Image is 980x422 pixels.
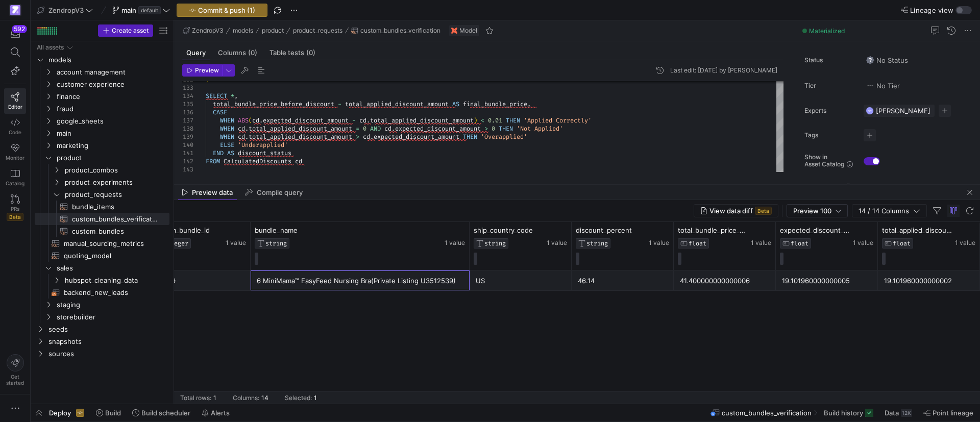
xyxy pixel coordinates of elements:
[182,133,193,141] div: 139
[163,240,188,247] span: INTEGER
[35,213,169,225] a: custom_bundles_verification​​​​​​​​​​
[12,25,27,33] div: 592
[198,6,255,14] span: Commit & push (1)
[35,237,169,250] a: manual_sourcing_metrics​​​​​​​​​​
[105,409,121,417] span: Build
[864,54,911,67] button: No statusNo Status
[363,125,366,133] span: 0
[755,207,772,215] span: Beta
[192,27,224,34] span: ZendropV3
[263,116,349,125] span: expected_discount_amount
[64,238,158,250] span: manual_sourcing_metrics​​​​​​​​​​
[153,226,210,234] span: custom_bundle_id
[238,149,291,157] span: discount_status
[8,104,22,110] span: Editor
[138,6,161,14] span: default
[220,141,234,149] span: ELSE
[35,4,95,17] button: ZendropV3
[476,271,566,291] div: US
[57,262,168,274] span: sales
[345,100,449,108] span: total_applied_discount_amount
[57,128,168,139] span: main
[182,125,193,133] div: 138
[4,2,26,19] a: https://storage.googleapis.com/y42-prod-data-exchange/images/qZXOSqkTtPuVcXVzF40oUlM07HVTwZXfPK0U...
[262,27,284,34] span: product
[910,6,953,14] span: Lineage view
[35,127,169,139] div: Press SPACE to select this row.
[864,79,902,92] button: No tierNo Tier
[35,164,169,176] div: Press SPACE to select this row.
[4,190,26,225] a: PRsBeta
[678,226,749,234] span: total_bundle_price_before_discount
[488,116,502,125] span: 0.01
[57,115,168,127] span: google_sheets
[893,240,911,247] span: FLOAT
[481,116,484,125] span: <
[4,350,26,390] button: Getstarted
[649,239,669,246] span: 1 value
[791,240,808,247] span: FLOAT
[233,27,253,34] span: models
[195,67,219,74] span: Preview
[285,394,312,402] div: Selected:
[306,49,315,56] span: (0)
[213,149,224,157] span: END
[360,27,440,34] span: custom_bundles_verification
[6,180,24,186] span: Catalog
[197,404,234,421] button: Alerts
[463,133,477,141] span: THEN
[35,347,169,360] div: Press SPACE to select this row.
[352,116,356,125] span: -
[517,125,563,133] span: 'Not Applied'
[213,394,216,402] div: 1
[248,49,257,56] span: (0)
[824,409,863,417] span: Build history
[265,240,287,247] span: STRING
[182,84,193,92] div: 133
[257,189,303,196] span: Compile query
[793,207,831,215] span: Preview 100
[57,66,168,78] span: account management
[35,188,169,201] div: Press SPACE to select this row.
[370,116,474,125] span: total_applied_discount_amount
[586,240,608,247] span: STRING
[233,394,259,402] div: Columns:
[35,54,169,66] div: Press SPACE to select this row.
[192,189,233,196] span: Preview data
[224,157,291,165] span: CalculatedDiscounts
[524,116,592,125] span: 'Applied Correctly'
[11,206,19,212] span: PRs
[141,409,190,417] span: Build scheduler
[48,336,168,347] span: snapshots
[65,164,168,176] span: product_combos
[6,374,24,386] span: Get started
[211,409,230,417] span: Alerts
[819,404,878,421] button: Build history
[852,204,927,217] button: 14 / 14 Columns
[249,116,252,125] span: (
[782,271,872,291] div: 19.101960000000005
[238,125,245,133] span: cd
[249,125,352,133] span: total_applied_discount_amount
[547,239,567,246] span: 1 value
[7,213,23,221] span: Beta
[35,311,169,323] div: Press SPACE to select this row.
[866,107,874,115] div: GC
[474,116,477,125] span: )
[206,157,220,165] span: FROM
[65,275,168,286] span: hubspot_cleaning_data
[492,125,495,133] span: 0
[182,108,193,116] div: 136
[255,226,298,234] span: bundle_name
[349,24,443,37] button: custom_bundles_verification
[751,239,771,246] span: 1 value
[804,154,844,168] span: Show in Asset Catalog
[91,404,126,421] button: Build
[35,139,169,152] div: Press SPACE to select this row.
[65,189,168,201] span: product_requests
[452,100,459,108] span: AS
[35,299,169,311] div: Press SPACE to select this row.
[238,116,249,125] span: ABS
[234,92,238,100] span: ,
[359,116,366,125] span: cd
